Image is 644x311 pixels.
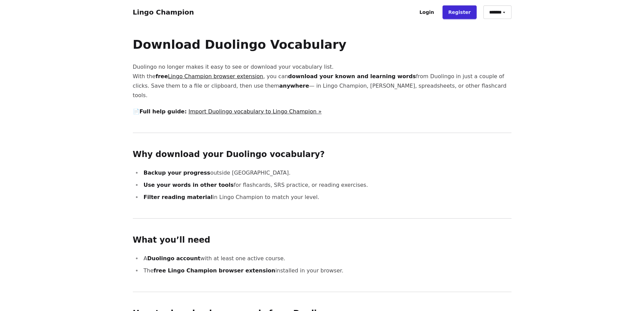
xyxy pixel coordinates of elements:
a: Login [414,5,440,19]
p: 📄 [133,107,511,116]
h1: Download Duolingo Vocabulary [133,38,511,51]
strong: download your known and learning words [288,73,416,80]
strong: Full help guide: [140,108,187,115]
strong: Filter reading material [144,194,213,200]
strong: Use your words in other tools [144,182,234,188]
strong: free Lingo Champion browser extension [153,267,275,274]
li: outside [GEOGRAPHIC_DATA]. [142,168,511,178]
a: Import Duolingo vocabulary to Lingo Champion » [188,108,321,115]
strong: anywhere [279,83,309,89]
h2: What you’ll need [133,235,511,246]
li: The installed in your browser. [142,266,511,275]
a: Lingo Champion [133,8,194,16]
a: Lingo Champion browser extension [168,73,263,80]
a: Register [443,5,477,19]
p: Duolingo no longer makes it easy to see or download your vocabulary list. With the , you can from... [133,62,511,100]
li: for flashcards, SRS practice, or reading exercises. [142,180,511,190]
li: A with at least one active course. [142,254,511,263]
strong: free [156,73,263,80]
li: in Lingo Champion to match your level. [142,193,511,202]
strong: Backup your progress [144,170,210,176]
h2: Why download your Duolingo vocabulary? [133,149,511,160]
strong: Duolingo account [147,255,200,262]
